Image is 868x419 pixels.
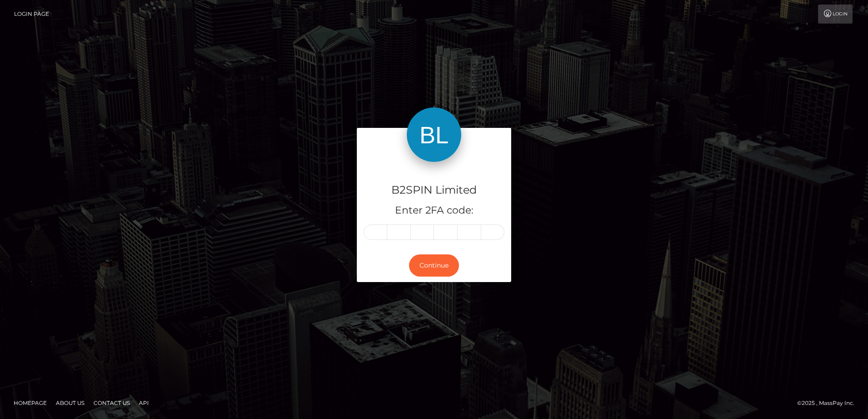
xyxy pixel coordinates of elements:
[90,396,133,410] a: Contact Us
[409,254,459,277] button: Continue
[407,107,461,162] img: B2SPIN Limited
[14,5,49,24] a: Login Page
[52,396,88,410] a: About Us
[797,398,861,408] div: © 2025 , MassPay Inc.
[10,396,50,410] a: Homepage
[364,204,504,218] h5: Enter 2FA code:
[135,396,153,410] a: API
[818,5,853,24] a: Login
[364,182,504,198] h4: B2SPIN Limited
